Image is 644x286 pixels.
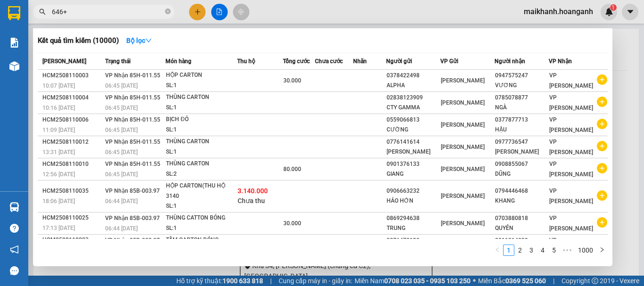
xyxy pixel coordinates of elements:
[10,245,19,254] span: notification
[495,147,548,157] div: [PERSON_NAME]
[166,103,237,113] div: SL: 1
[42,171,75,178] span: 12:56 [DATE]
[549,139,593,155] span: VP [PERSON_NAME]
[514,245,526,256] li: 2
[495,223,548,233] div: QUYÊN
[283,220,301,227] span: 30.000
[166,159,237,169] div: THÙNG CARTON
[283,58,310,65] span: Tổng cước
[52,7,163,17] input: Tìm tên, số ĐT hoặc mã đơn
[9,61,19,71] img: warehouse-icon
[166,81,237,91] div: SL: 1
[575,245,596,256] li: 1000
[105,237,160,244] span: VP Nhận 85B-003.97
[495,71,548,81] div: 0947575247
[90,8,166,31] div: VP [PERSON_NAME]
[504,245,514,255] a: 1
[9,38,19,48] img: solution-icon
[42,225,75,231] span: 17:13 [DATE]
[495,81,548,90] div: VƯƠNG
[166,181,237,201] div: HỘP CARTON(THU HỘ 3140
[549,215,593,232] span: VP [PERSON_NAME]
[495,236,548,245] div: 0911214939
[315,58,343,65] span: Chưa cước
[387,93,440,103] div: 02838123909
[42,213,102,223] div: HCM2508110025
[42,137,102,147] div: HCM2508110012
[90,42,166,55] div: 0942404859
[387,125,440,135] div: CƯỜNG
[495,169,548,179] div: DŨNG
[387,81,440,90] div: ALPHA
[537,245,548,255] a: 4
[597,163,607,173] span: plus-circle
[387,213,440,223] div: 0869294638
[39,8,46,15] span: search
[515,245,525,255] a: 2
[165,58,191,65] span: Món hàng
[387,147,440,157] div: [PERSON_NAME]
[549,161,593,178] span: VP [PERSON_NAME]
[441,193,485,199] span: [PERSON_NAME]
[495,196,548,206] div: KHANG
[441,77,485,84] span: [PERSON_NAME]
[105,171,138,178] span: 06:45 [DATE]
[495,103,548,113] div: NGÀ
[8,8,83,29] div: [PERSON_NAME]
[42,71,102,81] div: HCM2508110003
[105,188,160,194] span: VP Nhận 85B-003.97
[387,186,440,196] div: 0906663232
[166,213,237,223] div: THÙNG CATTON BÓNG
[42,149,75,155] span: 13:31 [DATE]
[440,58,458,65] span: VP Gửi
[597,141,607,151] span: plus-circle
[42,235,102,245] div: HCM2508110023
[495,93,548,103] div: 0785078877
[7,61,85,72] div: 30.000
[105,149,138,155] span: 06:45 [DATE]
[387,103,440,113] div: CTY GAMMA
[166,125,237,135] div: SL: 1
[597,217,607,228] span: plus-circle
[145,37,152,44] span: down
[105,116,160,123] span: VP Nhận 85H-011.55
[526,245,537,256] li: 3
[42,198,75,204] span: 18:06 [DATE]
[549,188,593,204] span: VP [PERSON_NAME]
[105,198,138,204] span: 06:44 [DATE]
[42,82,75,89] span: 10:07 [DATE]
[495,125,548,135] div: HẬU
[387,236,440,245] div: 0876478139
[526,245,537,255] a: 3
[596,245,608,256] button: right
[549,72,593,89] span: VP [PERSON_NAME]
[90,9,113,19] span: Nhận:
[38,36,119,46] h3: Kết quả tìm kiếm ( 10000 )
[166,147,237,157] div: SL: 1
[166,137,237,147] div: THÙNG CARTON
[549,58,572,65] span: VP Nhận
[90,31,166,42] div: GIANG
[166,235,237,245] div: TẤM CARTON BÓNG
[495,137,548,147] div: 0977736547
[560,245,575,256] span: •••
[492,245,503,256] li: Previous Page
[597,190,607,201] span: plus-circle
[495,58,525,65] span: Người nhận
[599,247,605,253] span: right
[8,8,23,18] span: Gửi:
[10,224,19,233] span: question-circle
[10,266,19,275] span: message
[166,70,237,81] div: HỘP CARTON
[549,116,593,133] span: VP [PERSON_NAME]
[387,223,440,233] div: TRUNG
[166,114,237,125] div: BỊCH ĐỎ
[105,215,160,221] span: VP Nhận 85B-003.97
[42,186,102,196] div: HCM2508110035
[42,127,75,133] span: 11:09 [DATE]
[42,93,102,103] div: HCM2508110004
[105,105,138,111] span: 06:45 [DATE]
[387,71,440,81] div: 0378422498
[387,137,440,147] div: 0776141614
[42,58,86,65] span: [PERSON_NAME]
